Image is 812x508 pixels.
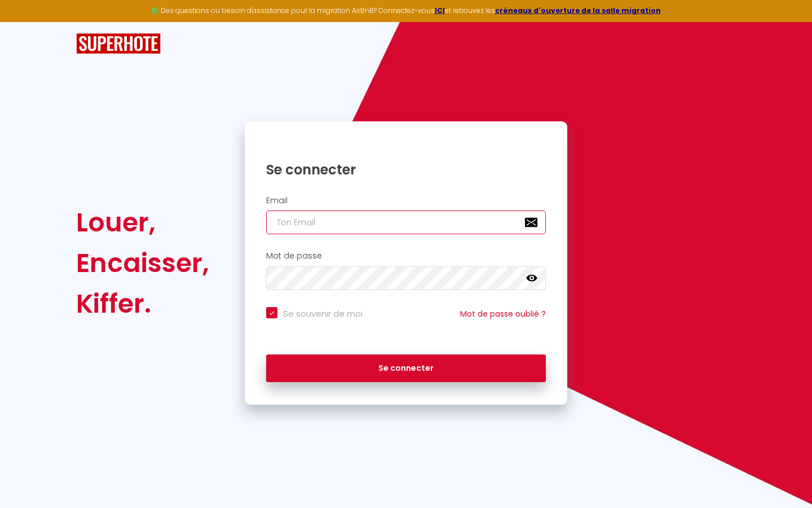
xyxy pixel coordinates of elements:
[266,354,546,383] button: Se connecter
[266,251,546,261] h2: Mot de passe
[266,196,546,205] h2: Email
[495,6,661,15] a: créneaux d'ouverture de la salle migration
[76,33,161,54] img: SuperHote logo
[76,202,209,243] div: Louer,
[9,5,43,38] button: Ouvrir le widget de chat LiveChat
[266,211,546,234] input: Ton Email
[76,283,209,324] div: Kiffer.
[76,243,209,283] div: Encaisser,
[266,161,546,178] h1: Se connecter
[460,308,546,319] a: Mot de passe oublié ?
[435,6,445,15] a: ICI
